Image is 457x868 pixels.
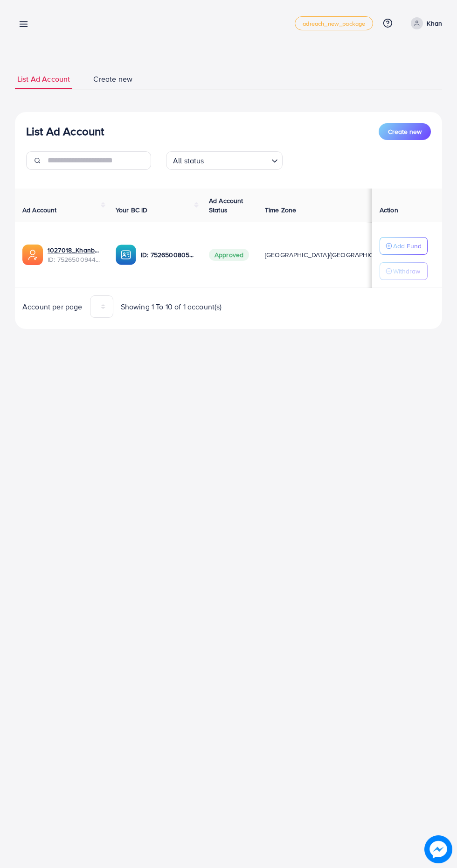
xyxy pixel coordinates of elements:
span: Showing 1 To 10 of 1 account(s) [121,301,222,312]
span: Create new [93,74,132,84]
p: ID: 7526500805902909457 [141,249,194,260]
span: [GEOGRAPHIC_DATA]/[GEOGRAPHIC_DATA] [265,250,395,259]
a: Khan [407,17,442,29]
div: <span class='underline'>1027018_Khanbhia_1752400071646</span></br>7526500944935256080 [48,245,101,265]
img: ic-ads-acc.e4c84228.svg [22,245,43,265]
button: Add Fund [380,237,428,255]
span: Ad Account Status [209,196,243,215]
p: Add Fund [393,240,422,252]
span: Your BC ID [116,205,148,215]
div: Search for option [166,151,283,170]
span: ID: 7526500944935256080 [48,255,101,264]
span: All status [171,154,206,168]
span: List Ad Account [17,74,70,84]
button: Create new [379,123,431,140]
img: ic-ba-acc.ded83a64.svg [116,245,136,265]
span: adreach_new_package [303,21,365,27]
span: Time Zone [265,205,296,215]
span: Ad Account [22,205,57,215]
input: Search for option [207,152,268,168]
p: Khan [427,18,442,29]
span: Approved [209,249,249,261]
span: Account per page [22,301,83,312]
a: 1027018_Khanbhia_1752400071646 [48,245,101,255]
img: image [424,835,452,863]
h3: List Ad Account [26,125,104,138]
a: adreach_new_package [295,16,373,30]
p: Withdraw [393,266,420,277]
span: Create new [388,127,422,136]
span: Action [380,205,398,215]
button: Withdraw [380,262,428,280]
